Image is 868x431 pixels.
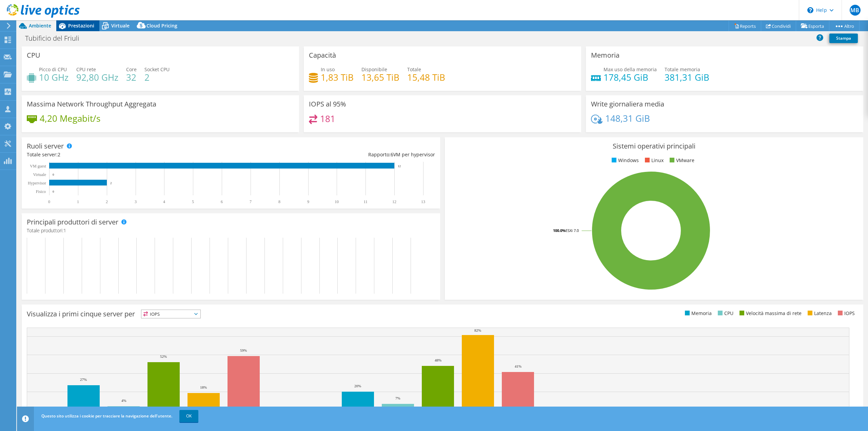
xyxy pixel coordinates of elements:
[41,413,172,419] span: Questo sito utilizza i cookie per tracciare la navigazione dell'utente.
[435,358,441,362] text: 48%
[591,100,664,108] h3: Write giornaliera media
[683,310,712,317] li: Memoria
[146,22,177,29] span: Cloud Pricing
[309,100,346,108] h3: IOPS al 95%
[80,377,87,381] text: 27%
[192,199,194,204] text: 5
[160,354,167,358] text: 52%
[354,384,361,388] text: 20%
[27,142,64,150] h3: Ruoli server
[36,189,46,194] text: Fisico
[126,66,137,73] span: Core
[221,199,223,204] text: 6
[76,66,96,73] span: CPU rete
[395,396,400,400] text: 7%
[53,190,54,193] text: 0
[566,228,579,233] tspan: ESXi 7.0
[829,21,860,31] a: Altro
[665,66,700,73] span: Totale memoria
[761,21,796,31] a: Condividi
[110,181,112,185] text: 2
[33,172,46,177] text: Virtuale
[474,328,481,332] text: 82%
[106,199,108,204] text: 2
[321,66,335,73] span: In uso
[126,74,137,81] h4: 32
[320,115,335,122] h4: 181
[398,164,401,168] text: 12
[591,52,619,59] h3: Memoria
[135,199,137,204] text: 3
[53,173,54,176] text: 0
[68,22,94,29] span: Prestazioni
[836,310,855,317] li: IOPS
[553,228,566,233] tspan: 100.0%
[111,22,130,29] span: Virtuale
[27,218,118,226] h3: Principali produttori di server
[806,310,832,317] li: Latenza
[144,66,170,73] span: Socket CPU
[361,66,387,73] span: Disponibile
[515,364,521,368] text: 41%
[335,199,339,204] text: 10
[450,142,858,150] h3: Sistemi operativi principali
[27,151,231,158] div: Totale server:
[141,310,200,318] span: IOPS
[665,74,709,81] h4: 381,31 GiB
[610,157,639,164] li: Windows
[163,199,165,204] text: 4
[76,74,118,81] h4: 92,80 GHz
[28,181,46,185] text: Hypervisor
[200,385,207,389] text: 18%
[716,310,733,317] li: CPU
[604,74,657,81] h4: 178,45 GiB
[361,74,399,81] h4: 13,65 TiB
[738,310,802,317] li: Velocità massima di rete
[643,157,664,164] li: Linux
[278,199,280,204] text: 8
[321,74,354,81] h4: 1,83 TiB
[77,199,79,204] text: 1
[605,115,650,122] h4: 148,31 GiB
[40,115,100,122] h4: 4,20 Megabit/s
[30,164,46,169] text: VM guest
[121,398,126,403] text: 4%
[392,199,396,204] text: 12
[240,348,247,352] text: 59%
[391,151,393,158] span: 6
[307,199,309,204] text: 9
[604,66,657,73] span: Max uso della memoria
[363,199,368,204] text: 11
[27,100,156,108] h3: Massima Network Throughput Aggregata
[668,157,694,164] li: VMware
[850,5,861,16] span: MB
[250,199,252,204] text: 7
[27,227,435,234] h4: Totale produttori:
[39,66,67,73] span: Picco di CPU
[309,52,336,59] h3: Capacità
[58,151,60,158] span: 2
[421,199,425,204] text: 13
[807,7,813,13] svg: \n
[39,74,68,81] h4: 10 GHz
[63,227,66,234] span: 1
[407,66,421,73] span: Totale
[231,151,435,158] div: Rapporto: VM per hypervisor
[144,74,170,81] h4: 2
[796,21,829,31] a: Esporta
[829,34,858,43] a: Stampa
[407,74,445,81] h4: 15,48 TiB
[29,22,51,29] span: Ambiente
[48,199,50,204] text: 0
[27,52,40,59] h3: CPU
[22,35,90,42] h1: Tubificio del Friuli
[729,21,761,31] a: Reports
[179,410,198,422] a: OK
